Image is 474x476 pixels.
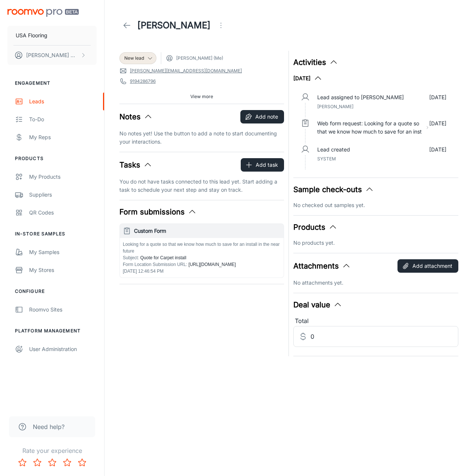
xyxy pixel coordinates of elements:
[293,260,351,272] button: Attachments
[429,119,446,136] p: [DATE]
[119,178,284,194] p: You do not have tasks connected to this lead yet. Start adding a task to schedule your next step ...
[190,93,213,100] span: View more
[293,239,458,247] p: No products yet.
[130,78,156,85] a: 9194286796
[29,266,97,274] div: My Stores
[429,93,446,101] p: [DATE]
[213,18,228,33] button: Open menu
[119,159,152,170] button: Tasks
[397,259,458,273] button: Add attachment
[293,222,337,233] button: Products
[311,326,458,347] input: Estimated deal value
[119,52,156,64] div: New lead
[29,345,97,353] div: User Administration
[29,248,97,256] div: My Samples
[7,9,79,17] img: Roomvo PRO Beta
[241,158,284,172] button: Add task
[293,279,458,287] p: No attachments yet.
[123,262,187,267] span: Form Location Submission URL :
[29,173,97,181] div: My Products
[123,255,139,260] span: Subject :
[7,26,97,45] button: USA Flooring
[317,145,350,154] p: Lead created
[176,55,223,62] span: [PERSON_NAME] (Me)
[317,156,336,162] span: System
[130,68,242,74] a: [PERSON_NAME][EMAIL_ADDRESS][DOMAIN_NAME]
[187,91,216,102] button: View more
[124,55,144,62] span: New lead
[293,74,322,83] button: [DATE]
[26,51,79,59] p: [PERSON_NAME] Worthington
[119,129,284,146] p: No notes yet! Use the button to add a note to start documenting your interactions.
[29,209,97,217] div: QR Codes
[317,93,404,101] p: Lead assigned to [PERSON_NAME]
[7,46,97,65] button: [PERSON_NAME] Worthington
[29,191,97,199] div: Suppliers
[429,145,446,154] p: [DATE]
[139,255,186,260] span: Quote for Carpet install
[317,119,422,136] p: Web form request: Looking for a quote so that we know how much to save for an inst
[137,19,211,32] h1: [PERSON_NAME]
[317,104,353,109] span: [PERSON_NAME]
[293,299,342,310] button: Deal value
[119,206,197,217] button: Form submissions
[187,262,236,267] span: [URL][DOMAIN_NAME]
[29,133,97,141] div: My Reps
[120,224,284,278] button: Custom FormLooking for a quote so that we know how much to save for an install in the near future...
[293,57,338,68] button: Activities
[29,97,97,106] div: Leads
[29,306,97,314] div: Roomvo Sites
[119,111,153,122] button: Notes
[16,31,47,40] p: USA Flooring
[293,184,374,195] button: Sample check-outs
[293,201,458,209] p: No checked out samples yet.
[240,110,284,123] button: Add note
[123,241,281,254] p: Looking for a quote so that we know how much to save for an install in the near future
[293,316,458,326] div: Total
[123,269,163,274] span: [DATE] 12:46:54 PM
[134,227,281,235] h6: Custom Form
[29,115,97,123] div: To-do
